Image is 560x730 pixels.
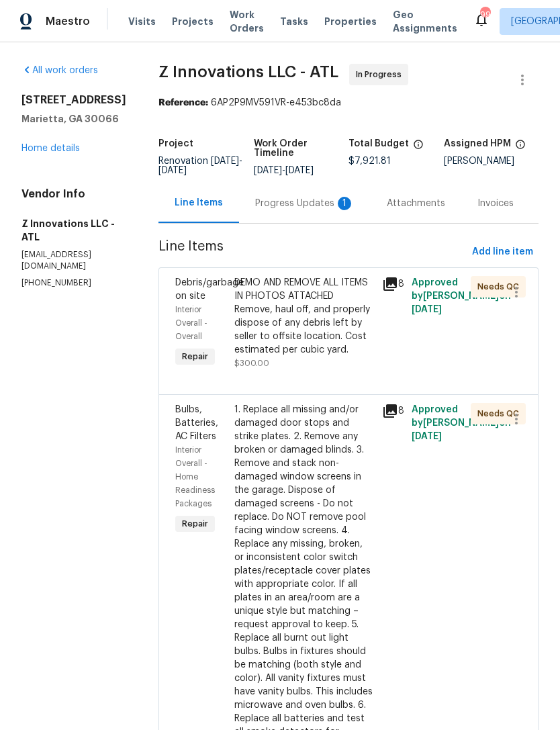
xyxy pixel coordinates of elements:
div: 8 [382,403,404,419]
div: Line Items [175,196,223,210]
span: Needs QC [477,407,524,420]
div: Progress Updates [255,197,355,210]
span: Debris/garbage on site [175,278,244,301]
span: Repair [177,517,214,531]
span: Visits [128,15,156,28]
span: [DATE] [412,305,442,314]
div: Invoices [477,197,514,210]
div: [PERSON_NAME] [444,156,539,166]
span: Projects [172,15,214,28]
div: 8 [382,276,404,292]
span: [DATE] [158,166,187,175]
div: 99 [480,8,489,21]
span: - [254,166,314,175]
h5: Z Innovations LLC - ATL [21,217,126,244]
span: Approved by [PERSON_NAME] on [412,405,511,441]
h5: Assigned HPM [444,139,511,148]
span: In Progress [356,68,407,81]
span: Interior Overall - Home Readiness Packages [175,446,215,508]
span: - [158,156,242,175]
span: The hpm assigned to this work order. [515,139,526,156]
h5: Work Order Timeline [254,139,349,158]
h4: Vendor Info [21,187,126,201]
span: Needs QC [477,280,524,293]
span: Maestro [46,15,90,28]
span: Properties [324,15,377,28]
span: Repair [177,350,214,363]
button: Add line item [467,240,539,265]
a: All work orders [21,66,98,75]
b: Reference: [158,98,208,107]
span: Line Items [158,240,467,265]
div: DEMO AND REMOVE ALL ITEMS IN PHOTOS ATTACHED Remove, haul off, and properly dispose of any debris... [234,276,374,357]
h2: [STREET_ADDRESS] [21,93,126,107]
p: [PHONE_NUMBER] [21,277,126,289]
span: The total cost of line items that have been proposed by Opendoor. This sum includes line items th... [413,139,424,156]
span: Interior Overall - Overall [175,306,207,340]
h5: Project [158,139,193,148]
p: [EMAIL_ADDRESS][DOMAIN_NAME] [21,249,126,272]
h5: Marietta, GA 30066 [21,112,126,126]
span: Geo Assignments [393,8,457,35]
div: Attachments [387,197,445,210]
a: Home details [21,144,80,153]
span: Add line item [472,244,533,261]
span: Tasks [280,17,308,26]
span: [DATE] [254,166,282,175]
span: Bulbs, Batteries, AC Filters [175,405,218,441]
span: [DATE] [412,432,442,441]
span: $7,921.81 [348,156,391,166]
span: $300.00 [234,359,269,367]
span: [DATE] [211,156,239,166]
div: 1 [338,197,351,210]
span: Work Orders [230,8,264,35]
h5: Total Budget [348,139,409,148]
span: Approved by [PERSON_NAME] on [412,278,511,314]
span: Z Innovations LLC - ATL [158,64,338,80]
span: [DATE] [285,166,314,175]
div: 6AP2P9MV591VR-e453bc8da [158,96,539,109]
span: Renovation [158,156,242,175]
